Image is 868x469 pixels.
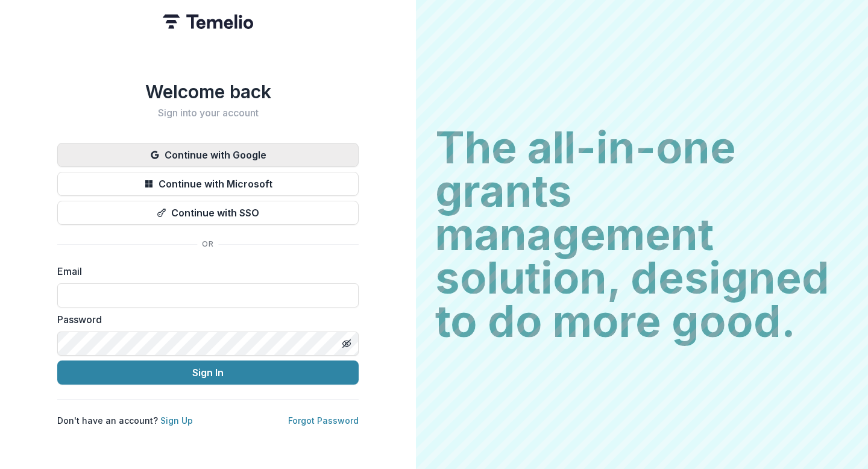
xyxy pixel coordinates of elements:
button: Sign In [57,360,359,385]
h2: Sign into your account [57,107,359,119]
p: Don't have an account? [57,414,193,427]
button: Continue with Google [57,143,359,167]
img: Temelio [163,14,253,29]
a: Sign Up [160,415,193,426]
button: Continue with SSO [57,201,359,225]
button: Continue with Microsoft [57,172,359,196]
label: Email [57,264,351,279]
label: Password [57,312,351,327]
button: Toggle password visibility [337,334,356,353]
a: Forgot Password [288,415,359,426]
h1: Welcome back [57,81,359,102]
